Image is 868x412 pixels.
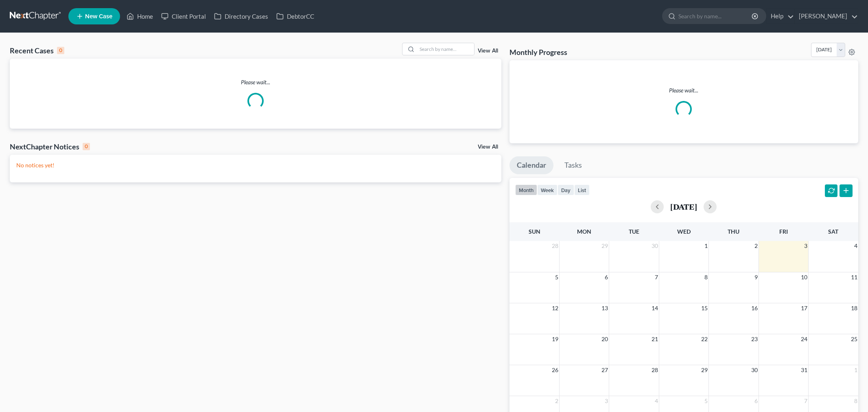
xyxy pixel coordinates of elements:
span: 20 [601,334,609,344]
a: Help [767,9,794,24]
span: 13 [601,303,609,313]
button: month [515,184,537,195]
span: 26 [551,365,559,375]
a: Client Portal [157,9,210,24]
div: 0 [83,143,90,150]
span: 8 [704,272,708,282]
a: View All [478,48,498,54]
a: [PERSON_NAME] [795,9,858,24]
span: 9 [754,272,759,282]
input: Search by name... [417,43,474,55]
span: 18 [850,303,858,313]
span: 16 [750,303,759,313]
span: 7 [654,272,659,282]
span: 29 [601,241,609,251]
span: Sun [529,228,540,235]
a: Tasks [557,156,589,174]
span: 7 [803,396,808,406]
span: 30 [750,365,759,375]
span: 6 [754,396,759,406]
a: Directory Cases [210,9,272,24]
p: No notices yet! [16,161,495,169]
span: 11 [850,272,858,282]
span: Sat [828,228,838,235]
span: 31 [800,365,808,375]
h3: Monthly Progress [509,47,567,57]
div: 0 [57,47,64,54]
a: View All [478,144,498,150]
span: 30 [651,241,659,251]
span: 15 [700,303,708,313]
button: list [574,184,590,195]
span: Mon [577,228,591,235]
h2: [DATE] [670,202,697,211]
a: DebtorCC [272,9,318,24]
span: 28 [551,241,559,251]
span: 6 [604,272,609,282]
a: Home [122,9,157,24]
span: 17 [800,303,808,313]
span: 3 [604,396,609,406]
span: 1 [853,365,858,375]
span: 2 [754,241,759,251]
span: 3 [803,241,808,251]
a: Calendar [509,156,553,174]
span: 23 [750,334,759,344]
span: New Case [85,13,112,20]
div: NextChapter Notices [10,142,90,151]
span: 27 [601,365,609,375]
span: 4 [654,396,659,406]
span: Thu [728,228,739,235]
span: Fri [779,228,788,235]
span: 5 [554,272,559,282]
p: Please wait... [516,86,852,94]
span: 22 [700,334,708,344]
span: 10 [800,272,808,282]
span: 21 [651,334,659,344]
span: 14 [651,303,659,313]
span: 28 [651,365,659,375]
span: 1 [704,241,708,251]
span: 29 [700,365,708,375]
span: Wed [677,228,691,235]
div: Recent Cases [10,46,64,55]
span: 19 [551,334,559,344]
p: Please wait... [10,78,501,86]
span: 4 [853,241,858,251]
span: 25 [850,334,858,344]
button: day [558,184,574,195]
input: Search by name... [678,9,753,24]
span: 24 [800,334,808,344]
button: week [537,184,558,195]
span: 5 [704,396,708,406]
span: 12 [551,303,559,313]
span: Tue [629,228,639,235]
span: 2 [554,396,559,406]
span: 8 [853,396,858,406]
